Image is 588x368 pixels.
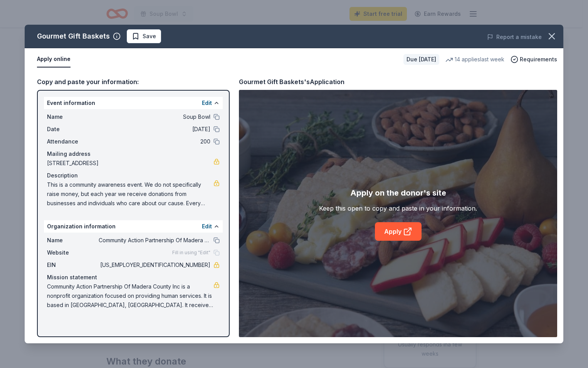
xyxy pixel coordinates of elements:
button: Save [127,29,161,43]
div: Keep this open to copy and paste in your information. [319,204,477,213]
span: Soup Bowl [99,112,210,122]
span: 200 [99,137,210,146]
span: This is a community awareness event. We do not specifically raise money, but each year we receive... [47,180,213,208]
button: Edit [202,98,212,108]
span: Name [47,112,99,122]
span: [STREET_ADDRESS] [47,159,213,168]
span: Name [47,236,99,245]
button: Apply online [37,51,71,68]
button: Report a mistake [487,32,542,42]
div: Due [DATE] [403,54,439,65]
div: Gourmet Gift Baskets's Application [239,77,344,87]
span: [DATE] [99,125,210,134]
div: 14 applies last week [445,55,504,64]
span: Date [47,125,99,134]
span: Save [143,32,156,41]
a: Apply [375,222,422,241]
span: Community Action Partnership Of Madera County Inc is a nonprofit organization focused on providin... [47,282,213,310]
span: Requirements [520,55,557,64]
span: Fill in using "Edit" [172,250,210,256]
button: Edit [202,222,212,231]
span: Website [47,248,99,257]
span: [US_EMPLOYER_IDENTIFICATION_NUMBER] [99,260,210,270]
span: Attendance [47,137,99,146]
div: Gourmet Gift Baskets [37,30,110,42]
div: Apply on the donor's site [350,187,446,199]
span: EIN [47,260,99,270]
div: Mailing address [47,149,220,159]
div: Mission statement [47,273,220,282]
div: Copy and paste your information: [37,77,230,87]
div: Description [47,171,220,180]
span: Community Action Partnership Of Madera County Inc [99,236,210,245]
div: Event information [44,97,223,109]
div: Organization information [44,220,223,233]
button: Requirements [511,55,557,64]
